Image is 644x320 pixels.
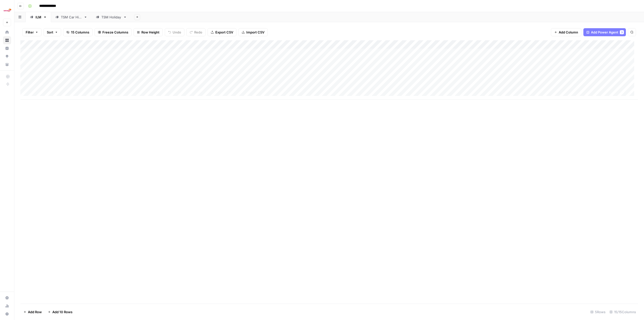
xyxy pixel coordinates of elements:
[3,310,11,318] button: Help + Support
[588,308,608,316] div: 5 Rows
[51,12,92,22] a: TSM Car Hire
[3,6,12,15] img: Ice Travel Group Logo
[583,28,626,36] button: Add Power Agent3
[102,30,128,35] span: Freeze Columns
[26,30,34,35] span: Filter
[238,28,268,36] button: Import CSV
[608,308,638,316] div: 15/15 Columns
[47,30,53,35] span: Sort
[551,28,581,36] button: Add Column
[186,28,206,36] button: Redo
[22,28,42,36] button: Filter
[26,12,51,22] a: ILM
[35,15,41,20] div: ILM
[44,28,61,36] button: Sort
[208,28,236,36] button: Export CSV
[591,30,618,35] span: Add Power Agent
[559,30,578,35] span: Add Column
[3,52,11,60] a: Opportunities
[45,308,75,316] button: Add 10 Rows
[3,36,11,44] a: Browse
[28,309,42,314] span: Add Row
[61,15,82,20] div: TSM Car Hire
[3,302,11,310] a: Usage
[141,30,159,35] span: Row Height
[95,28,132,36] button: Freeze Columns
[101,15,121,20] div: TSM Holiday
[134,28,163,36] button: Row Height
[194,30,202,35] span: Redo
[20,308,45,316] button: Add Row
[63,28,93,36] button: 15 Columns
[246,30,264,35] span: Import CSV
[3,294,11,302] a: Settings
[3,44,11,52] a: Insights
[215,30,233,35] span: Export CSV
[71,30,89,35] span: 15 Columns
[52,309,72,314] span: Add 10 Rows
[165,28,184,36] button: Undo
[3,4,11,17] button: Workspace: Ice Travel Group
[620,30,624,34] div: 3
[3,28,11,36] a: Home
[621,30,623,34] span: 3
[92,12,131,22] a: TSM Holiday
[173,30,181,35] span: Undo
[3,60,11,68] a: Your Data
